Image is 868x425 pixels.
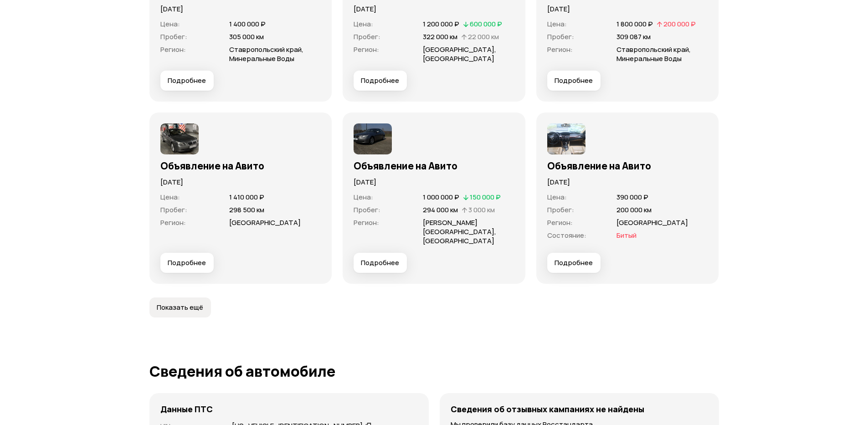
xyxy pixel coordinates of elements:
[616,32,651,41] span: 309 087 км
[423,45,496,63] span: [GEOGRAPHIC_DATA], [GEOGRAPHIC_DATA]
[547,230,586,240] span: Состояние :
[555,258,593,267] span: Подробнее
[160,253,214,273] button: Подробнее
[616,218,688,227] span: [GEOGRAPHIC_DATA]
[354,218,379,227] span: Регион :
[354,19,373,29] span: Цена :
[470,19,502,29] span: 600 000 ₽
[160,32,187,41] span: Пробег :
[354,4,514,14] p: [DATE]
[361,258,399,267] span: Подробнее
[423,19,459,29] span: 1 200 000 ₽
[555,76,593,85] span: Подробнее
[547,205,574,215] span: Пробег :
[547,177,708,187] p: [DATE]
[160,4,321,14] p: [DATE]
[423,218,496,246] span: [PERSON_NAME][GEOGRAPHIC_DATA], [GEOGRAPHIC_DATA]
[168,76,206,85] span: Подробнее
[547,71,601,91] button: Подробнее
[149,297,211,317] button: Показать ещё
[354,177,514,187] p: [DATE]
[616,45,691,63] span: Ставропольский край, Минеральные Воды
[160,19,180,29] span: Цена :
[468,205,495,215] span: 3 000 км
[547,32,574,41] span: Пробег :
[160,205,187,215] span: Пробег :
[423,32,457,41] span: 322 000 км
[616,192,648,202] span: 390 000 ₽
[160,71,214,91] button: Подробнее
[616,19,653,29] span: 1 800 000 ₽
[354,71,407,91] button: Подробнее
[547,218,573,227] span: Регион :
[160,160,321,172] h3: Объявление на Авито
[160,218,186,227] span: Регион :
[160,45,186,54] span: Регион :
[547,19,567,29] span: Цена :
[149,363,719,379] h1: Сведения об автомобиле
[361,76,399,85] span: Подробнее
[547,45,573,54] span: Регион :
[168,258,206,267] span: Подробнее
[423,205,458,215] span: 294 000 км
[468,32,499,41] span: 22 000 км
[616,205,652,215] span: 200 000 км
[229,32,264,41] span: 305 000 км
[229,19,266,29] span: 1 400 000 ₽
[547,160,708,172] h3: Объявление на Авито
[547,253,601,273] button: Подробнее
[423,192,459,202] span: 1 000 000 ₽
[160,192,180,202] span: Цена :
[229,45,303,63] span: Ставропольский край, Минеральные Воды
[157,303,203,312] span: Показать ещё
[354,192,373,202] span: Цена :
[354,253,407,273] button: Подробнее
[354,45,379,54] span: Регион :
[354,160,514,172] h3: Объявление на Авито
[354,205,380,215] span: Пробег :
[354,32,380,41] span: Пробег :
[547,4,708,14] p: [DATE]
[160,177,321,187] p: [DATE]
[229,218,301,227] span: [GEOGRAPHIC_DATA]
[451,404,644,414] h4: Сведения об отзывных кампаниях не найдены
[616,230,637,240] span: Битый
[547,192,567,202] span: Цена :
[470,192,501,202] span: 150 000 ₽
[229,205,264,215] span: 298 500 км
[160,404,213,414] h4: Данные ПТС
[229,192,264,202] span: 1 410 000 ₽
[663,19,696,29] span: 200 000 ₽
